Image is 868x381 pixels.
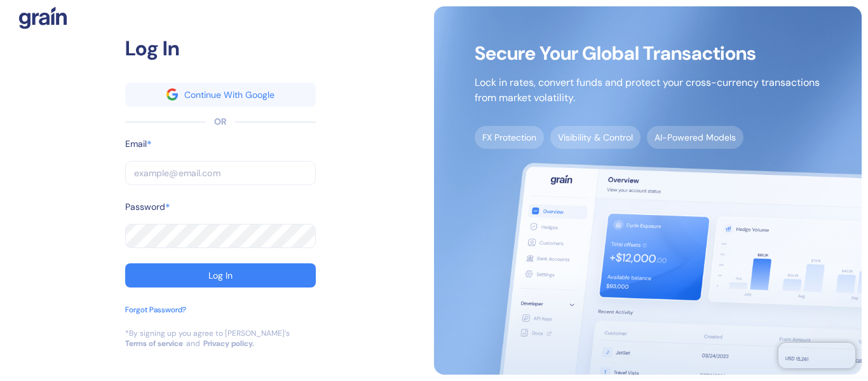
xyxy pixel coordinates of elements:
[125,304,186,315] div: Forgot Password?
[125,338,183,349] a: Terms of service
[166,88,178,100] img: google
[125,263,316,287] button: Log In
[125,137,147,151] label: Email
[203,338,254,349] a: Privacy policy.
[475,126,544,149] span: FX Protection
[475,47,820,60] span: Secure Your Global Transactions
[214,115,226,128] div: OR
[125,304,186,328] button: Forgot Password?
[125,161,316,185] input: example@email.com
[125,83,316,107] button: googleContinue With Google
[125,33,316,64] div: Log In
[125,328,290,338] div: *By signing up you agree to [PERSON_NAME]’s
[208,271,233,280] div: Log In
[186,338,200,349] div: and
[434,6,862,375] img: signup-main-image
[778,343,855,368] iframe: Chatra live chat
[475,75,820,106] p: Lock in rates, convert funds and protect your cross-currency transactions from market volatility.
[550,126,641,149] span: Visibility & Control
[184,90,275,99] div: Continue With Google
[647,126,743,149] span: AI-Powered Models
[125,200,165,214] label: Password
[19,6,67,29] img: logo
